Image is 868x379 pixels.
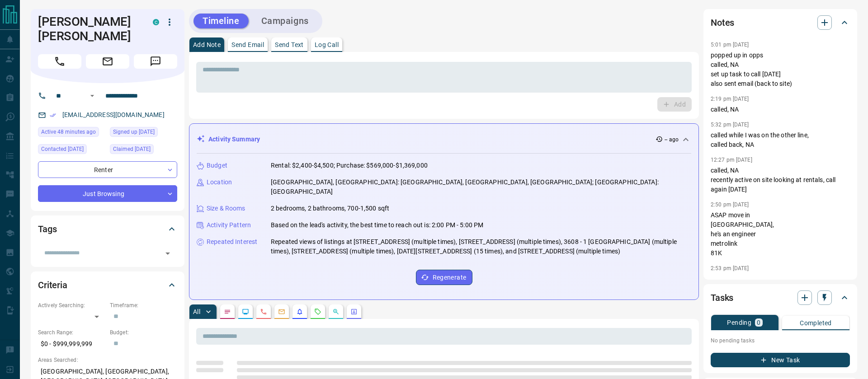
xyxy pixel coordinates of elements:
[271,237,691,256] p: Repeated views of listings at [STREET_ADDRESS] (multiple times), [STREET_ADDRESS] (multiple times...
[153,19,159,25] div: condos.ca
[727,319,751,326] p: Pending
[800,320,832,326] p: Completed
[416,270,472,285] button: Regenerate
[271,220,483,230] p: Based on the lead's activity, the best time to reach out is: 2:00 PM - 5:00 PM
[207,161,227,170] p: Budget
[38,127,105,140] div: Tue Sep 16 2025
[314,308,321,315] svg: Requests
[711,265,749,271] p: 2:53 pm [DATE]
[38,274,177,296] div: Criteria
[350,308,358,315] svg: Agent Actions
[193,42,221,48] p: Add Note
[161,247,174,260] button: Open
[665,136,679,144] p: -- ago
[38,328,105,337] p: Search Range:
[38,337,105,351] p: $0 - $999,999,999
[41,145,84,154] span: Contacted [DATE]
[38,14,139,43] h1: [PERSON_NAME] [PERSON_NAME]
[271,161,428,170] p: Rental: $2,400-$4,500; Purchase: $569,000-$1,369,000
[38,144,105,157] div: Mon Aug 19 2024
[224,308,231,315] svg: Notes
[38,278,67,292] h2: Criteria
[711,15,734,30] h2: Notes
[110,328,177,337] p: Budget:
[271,204,389,213] p: 2 bedrooms, 2 bathrooms, 700-1,500 sqft
[38,161,177,178] div: Renter
[231,42,264,48] p: Send Email
[711,131,850,150] p: called while I was on the other line, called back, NA
[38,54,81,69] span: Call
[757,319,760,326] p: 0
[38,222,57,236] h2: Tags
[711,290,733,305] h2: Tasks
[711,157,752,163] p: 12:27 pm [DATE]
[711,12,850,33] div: Notes
[315,42,339,48] p: Log Call
[193,14,249,28] button: Timeline
[86,54,129,69] span: Email
[110,301,177,309] p: Timeframe:
[260,308,267,315] svg: Calls
[242,308,249,315] svg: Lead Browsing Activity
[41,127,96,136] span: Active 48 minutes ago
[296,308,303,315] svg: Listing Alerts
[38,185,177,202] div: Just Browsing
[38,218,177,240] div: Tags
[62,111,165,118] a: [EMAIL_ADDRESS][DOMAIN_NAME]
[110,144,177,157] div: Tue Jun 18 2024
[110,127,177,140] div: Tue May 21 2024
[207,237,257,247] p: Repeated Interest
[197,131,691,148] div: Activity Summary-- ago
[252,14,318,28] button: Campaigns
[207,220,251,230] p: Activity Pattern
[271,178,691,197] p: [GEOGRAPHIC_DATA], [GEOGRAPHIC_DATA]: [GEOGRAPHIC_DATA], [GEOGRAPHIC_DATA], [GEOGRAPHIC_DATA]; [G...
[711,96,749,102] p: 2:19 pm [DATE]
[275,42,304,48] p: Send Text
[711,211,850,258] p: ASAP move in [GEOGRAPHIC_DATA], he's an engineer metrolink 81K
[87,90,98,101] button: Open
[711,287,850,309] div: Tasks
[50,112,56,118] svg: Email Verified
[113,127,155,136] span: Signed up [DATE]
[113,145,151,154] span: Claimed [DATE]
[208,135,260,144] p: Activity Summary
[711,334,850,347] p: No pending tasks
[711,105,850,114] p: called, NA
[38,356,177,364] p: Areas Searched:
[193,309,200,315] p: All
[711,122,749,128] p: 5:32 pm [DATE]
[711,353,850,367] button: New Task
[711,201,749,208] p: 2:50 pm [DATE]
[38,301,105,309] p: Actively Searching:
[207,204,245,213] p: Size & Rooms
[711,166,850,194] p: called, NA recently active on site looking at rentals, call again [DATE]
[711,51,850,89] p: popped up in opps called, NA set up task to call [DATE] also sent email (back to site)
[207,178,232,187] p: Location
[711,42,749,48] p: 5:01 pm [DATE]
[134,54,177,69] span: Message
[278,308,285,315] svg: Emails
[332,308,340,315] svg: Opportunities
